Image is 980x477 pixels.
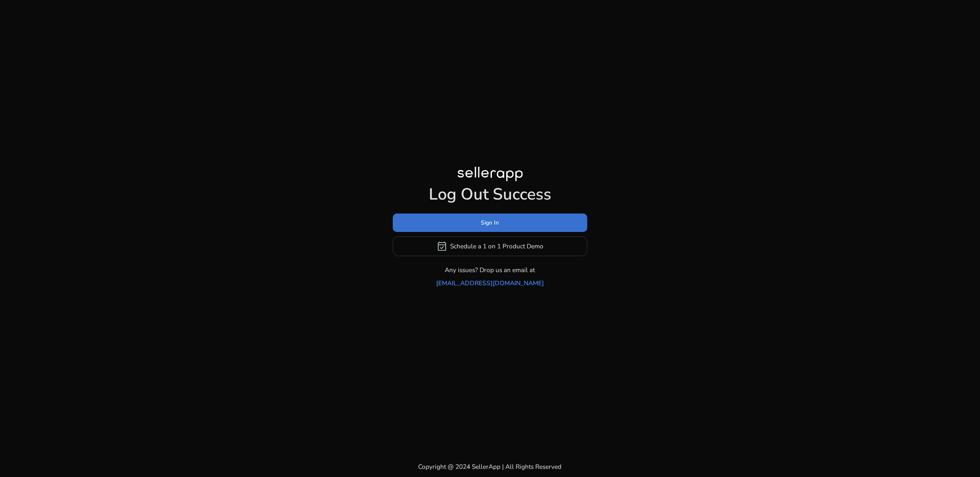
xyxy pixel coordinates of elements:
[393,185,587,204] h1: Log Out Success
[437,241,447,252] span: event_available
[393,214,587,232] button: Sign In
[445,265,535,275] p: Any issues? Drop us an email at
[436,278,544,288] a: [EMAIL_ADDRESS][DOMAIN_NAME]
[481,218,499,227] span: Sign In
[393,236,587,256] button: event_availableSchedule a 1 on 1 Product Demo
